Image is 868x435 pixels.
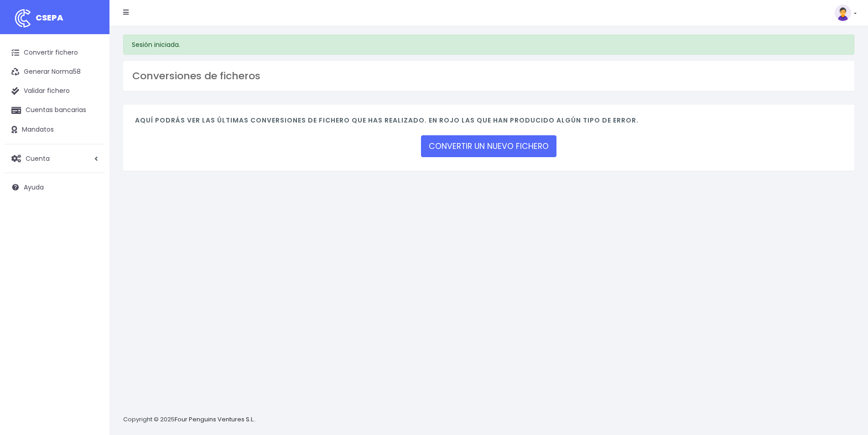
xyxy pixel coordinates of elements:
span: Cuenta [26,154,50,163]
a: Convertir fichero [5,43,105,62]
div: Sesión iniciada. [123,35,854,55]
h3: Conversiones de ficheros [132,70,845,82]
span: CSEPA [36,12,63,23]
a: Ayuda [5,178,105,197]
a: CONVERTIR UN NUEVO FICHERO [421,135,556,157]
p: Copyright © 2025 . [123,415,256,425]
span: Ayuda [24,183,44,192]
a: Validar fichero [5,82,105,101]
img: logo [11,7,34,30]
a: Cuenta [5,149,105,168]
img: profile [835,5,851,21]
a: Mandatos [5,120,105,139]
a: Four Penguins Ventures S.L. [175,415,255,424]
a: Cuentas bancarias [5,101,105,120]
a: Generar Norma58 [5,62,105,82]
h4: Aquí podrás ver las últimas conversiones de fichero que has realizado. En rojo las que han produc... [135,117,842,129]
